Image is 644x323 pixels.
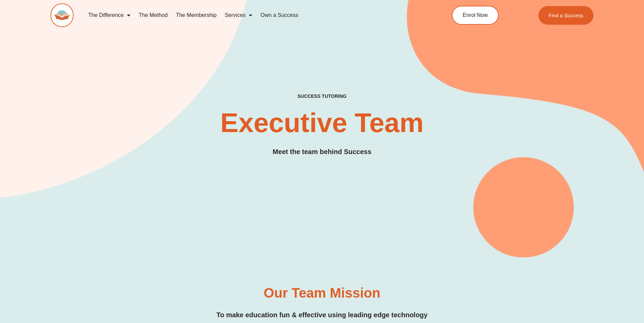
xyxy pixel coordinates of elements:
[264,286,381,300] h3: Our Team Mission
[256,7,302,23] a: Own a Success
[549,13,584,18] span: Find a Success
[221,7,256,23] a: Services
[452,6,499,25] a: Enrol Now
[84,7,135,23] a: The Difference
[83,310,561,320] h4: To make education fun & effective using leading edge technology
[172,7,221,23] a: The Membership
[134,7,171,23] a: The Method
[84,7,421,23] nav: Menu
[538,6,594,25] a: Find a Success
[273,147,371,157] h3: Meet the team behind Success
[242,93,403,99] h4: SUCCESS TUTORING​
[199,109,445,136] h2: Executive Team
[463,13,488,18] span: Enrol Now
